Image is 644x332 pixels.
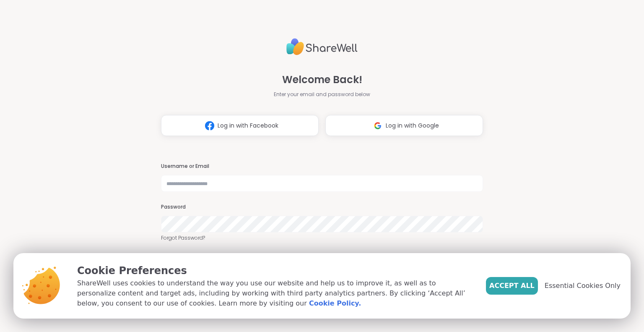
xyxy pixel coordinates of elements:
[77,263,473,278] p: Cookie Preferences
[274,91,370,98] span: Enter your email and password below
[161,163,483,170] h3: Username or Email
[286,35,358,59] img: ShareWell Logo
[370,118,386,133] img: ShareWell Logomark
[489,281,535,291] span: Accept All
[486,277,538,295] button: Accept All
[77,278,473,308] p: ShareWell uses cookies to understand the way you use our website and help us to improve it, as we...
[161,204,483,211] h3: Password
[309,298,361,308] a: Cookie Policy.
[386,121,439,130] span: Log in with Google
[161,115,319,136] button: Log in with Facebook
[545,281,621,291] span: Essential Cookies Only
[282,72,362,87] span: Welcome Back!
[161,234,483,242] a: Forgot Password?
[202,118,218,133] img: ShareWell Logomark
[218,121,278,130] span: Log in with Facebook
[325,115,483,136] button: Log in with Google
